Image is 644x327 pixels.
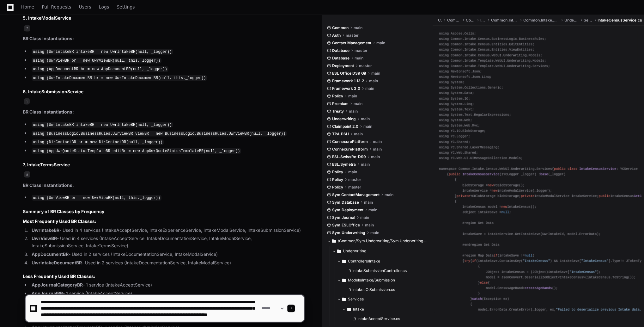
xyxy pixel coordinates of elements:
span: main [348,94,357,99]
span: WebUI [495,64,505,68]
strong: UwrIntakeBR [32,227,59,232]
span: Json [472,75,480,79]
span: Models/Intake/Submission [348,278,395,283]
span: Premium [332,101,349,106]
span: master [346,33,359,38]
span: if [472,259,476,263]
strong: AppDocumentBR [32,251,69,256]
span: main [360,215,369,220]
span: Treaty [332,109,344,114]
span: if [494,254,497,257]
span: Intake [464,48,476,52]
span: Services [536,167,552,171]
svg: Directory [337,247,341,255]
span: Intake [464,53,476,57]
span: ConnexurePlatform [332,147,368,152]
span: Intake [464,59,476,63]
li: - Used in 4 services (IntakeAcceptService, IntakeDocumentationService, IntakeModalService, Intake... [30,235,304,249]
span: Logs [99,5,109,9]
span: IntakeModalService [497,189,532,193]
span: Services [583,18,592,23]
span: main [385,192,393,197]
span: Deployment [332,63,354,68]
span: Json [472,70,480,73]
span: Intake [464,64,476,68]
span: Common [332,25,349,30]
span: Common [466,18,475,23]
span: YCBlobStorage [494,183,519,187]
span: BusinessRules [519,37,544,41]
span: main [370,230,379,235]
span: try [464,259,470,263]
span: ConnexurePlatform [332,139,368,144]
span: IntakeSubmissionController.cs [352,268,407,273]
span: Underwriting [507,64,531,68]
span: main [354,101,362,106]
h2: 7. IntakeTermsService [23,161,304,168]
span: main [363,124,372,129]
span: 7 [24,25,30,31]
span: WebUI [499,167,509,171]
span: master [355,48,368,53]
span: main [354,25,362,30]
span: ViewEntities [509,48,532,52]
span: Framework 1.13.2 [332,78,364,83]
span: main [361,162,370,167]
code: using (UwrIntakeDocumentBR br = new UwrIntakeDocumentBR(null, this._logger)) [32,75,207,81]
span: main [365,86,374,91]
button: Underwriting [332,246,428,256]
span: Intake [464,42,476,46]
span: base [540,172,548,176]
span: Components [447,18,461,23]
span: public [449,172,460,176]
span: RegularExpressions [474,113,509,117]
span: Claimpoint 2.0 [332,124,358,129]
span: Shared [457,140,468,144]
span: ESL Office DS9 Git [332,71,366,76]
span: main [361,116,370,121]
span: main [371,71,380,76]
span: WebUI [492,53,501,57]
span: Shared [464,151,476,155]
button: IntakeSubmissionController.cs [345,266,424,275]
span: Intake [472,167,484,171]
strong: BR Class Instantiations: [23,109,74,114]
code: using (UwrViewBR br = new UwrViewBR(null, this._logger)) [32,58,161,63]
span: "IntakeCensus" [569,270,597,274]
strong: BR Class Instantiations: [23,36,74,41]
span: Auth [332,33,341,38]
span: main [349,109,358,114]
h2: Summary of BR Classes by Frequency [23,208,304,214]
span: main [355,56,363,61]
span: IntakeCensus [507,205,531,209]
span: Census [478,42,490,46]
span: Models [532,59,544,63]
span: public [554,167,566,171]
span: Common.Intake.Census [491,18,518,23]
span: Text [464,108,472,111]
span: Census [478,37,490,41]
span: Database [332,48,349,53]
span: Underwriting [503,53,527,57]
span: main [354,132,363,137]
button: Controllers/Intake [337,256,428,266]
code: using (UwrIntakeBR intakeBR = new UwrIntakeBR(null, _logger)) [32,122,173,127]
span: Entities [492,48,507,52]
span: Models [529,53,540,57]
span: new [488,183,493,187]
code: using (AppDocumentBR br = new AppDocumentBR(null, _logger)) [32,66,168,72]
span: main [373,147,382,152]
span: Framework 3.0 [332,86,360,91]
span: Shared [457,145,468,149]
li: - Used in 2 services (IntakeDocumentationService, IntakeModalService) [30,259,304,266]
span: Generic [488,86,501,89]
span: Sym.Deployment [332,207,363,213]
span: Census [478,48,490,52]
span: private [521,194,534,198]
span: main [376,40,385,46]
span: BusinessLogic [492,37,517,41]
span: LayerMessaging [470,145,497,149]
span: Underwriting [343,249,366,254]
button: Models/Intake/Submission [337,275,428,285]
span: Core [438,18,442,23]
